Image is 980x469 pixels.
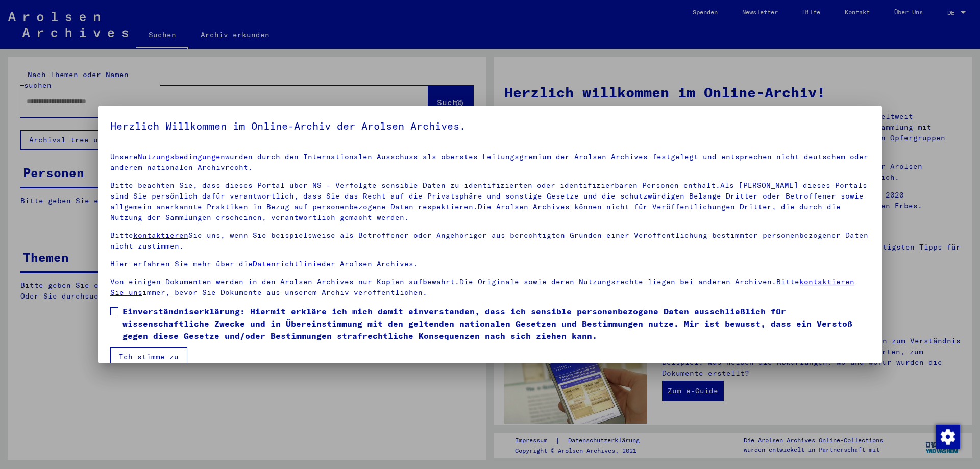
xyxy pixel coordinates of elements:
[935,424,960,449] div: Zustimmung ändern
[110,259,870,269] p: Hier erfahren Sie mehr über die der Arolsen Archives.
[133,231,188,240] a: kontaktieren
[110,347,187,366] button: Ich stimme zu
[110,180,870,223] p: Bitte beachten Sie, dass dieses Portal über NS - Verfolgte sensible Daten zu identifizierten oder...
[253,259,322,268] a: Datenrichtlinie
[110,277,870,298] p: Von einigen Dokumenten werden in den Arolsen Archives nur Kopien aufbewahrt.Die Originale sowie d...
[936,425,960,449] img: Zustimmung ändern
[110,152,870,173] p: Unsere wurden durch den Internationalen Ausschuss als oberstes Leitungsgremium der Arolsen Archiv...
[138,152,225,161] a: Nutzungsbedingungen
[122,305,870,342] span: Einverständniserklärung: Hiermit erkläre ich mich damit einverstanden, dass ich sensible personen...
[110,118,870,134] h5: Herzlich Willkommen im Online-Archiv der Arolsen Archives.
[110,277,854,297] a: kontaktieren Sie uns
[110,230,870,252] p: Bitte Sie uns, wenn Sie beispielsweise als Betroffener oder Angehöriger aus berechtigten Gründen ...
